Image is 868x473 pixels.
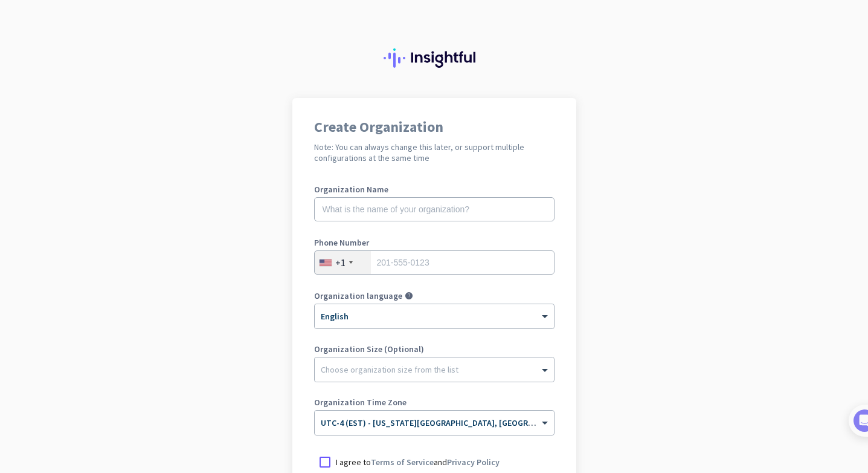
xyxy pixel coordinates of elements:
[371,457,434,468] a: Terms of Service
[405,292,413,300] i: help
[336,456,500,468] p: I agree to and
[314,398,555,406] label: Organization Time Zone
[314,185,555,194] label: Organization Name
[314,292,402,300] label: Organization language
[447,457,500,468] a: Privacy Policy
[314,250,555,275] input: 201-555-0123
[335,256,346,269] div: +1
[314,238,555,247] label: Phone Number
[384,48,485,68] img: Insightful
[314,197,555,221] input: What is the name of your organization?
[314,120,555,134] h1: Create Organization
[314,345,555,353] label: Organization Size (Optional)
[314,142,555,163] h2: Note: You can always change this later, or support multiple configurations at the same time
